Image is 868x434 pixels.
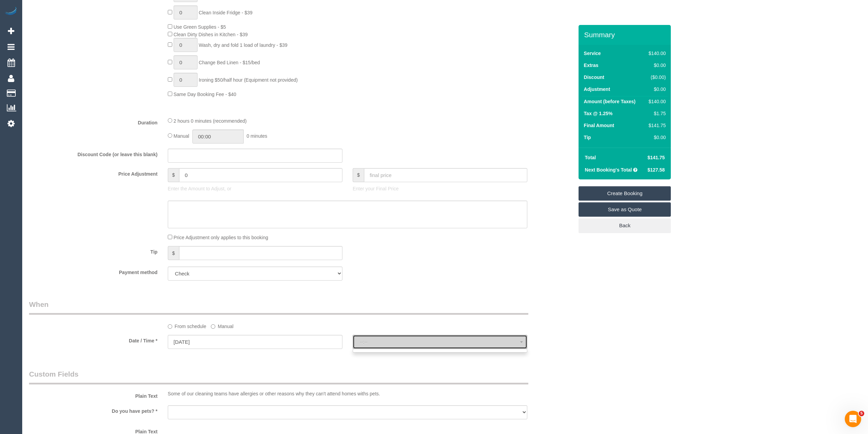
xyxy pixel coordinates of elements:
span: $ [353,168,364,182]
span: Manual [174,133,189,139]
a: Save as Quote [579,202,671,217]
span: Change Bed Linen - $15/bed [199,60,260,65]
a: Back [579,218,671,233]
label: Discount [584,74,604,81]
div: $0.00 [646,62,666,69]
div: $0.00 [646,86,666,93]
label: Tip [24,246,163,255]
label: Tax @ 1.25% [584,110,612,117]
span: $127.58 [648,167,665,173]
p: Enter your Final Price [353,185,527,192]
span: Same Day Booking Fee - $40 [174,92,236,97]
span: $141.75 [648,155,665,160]
div: ($0.00) [646,74,666,81]
label: Discount Code (or leave this blank) [24,149,163,158]
h3: Summary [584,31,667,39]
label: Tip [584,134,591,141]
label: From schedule [168,321,206,330]
span: Clean Dirty Dishes in Kitchen - $39 [174,32,248,37]
img: Automaid Logo [4,7,18,16]
label: Extras [584,62,598,69]
strong: Next Booking's Total [585,167,632,173]
span: Clean Inside Fridge - $39 [199,10,253,15]
label: Amount (before Taxes) [584,98,635,105]
div: $140.00 [646,50,666,57]
label: Payment method [24,267,163,276]
strong: Total [585,155,596,160]
label: Do you have pets? * [24,405,163,415]
button: --:-- [353,335,527,349]
label: Adjustment [584,86,610,93]
input: Manual [211,324,215,329]
span: Wash, dry and fold 1 load of laundry - $39 [199,42,287,48]
span: 0 minutes [246,133,267,139]
a: Create Booking [579,186,671,201]
span: 2 hours 0 minutes (recommended) [174,118,247,124]
span: Use Green Supplies - $5 [174,24,226,30]
div: $140.00 [646,98,666,105]
legend: Custom Fields [29,369,528,384]
legend: When [29,299,528,315]
label: Manual [211,321,233,330]
span: Price Adjustment only applies to this booking [174,235,268,240]
label: Service [584,50,601,57]
span: 5 [859,411,864,416]
span: --:-- [360,339,520,345]
label: Plain Text [24,390,163,399]
label: Duration [24,117,163,126]
div: $0.00 [646,134,666,141]
input: final price [364,168,527,182]
input: From schedule [168,324,172,329]
div: $1.75 [646,110,666,117]
p: Some of our cleaning teams have allergies or other reasons why they can't attend homes withs pets. [168,390,527,397]
input: DD/MM/YYYY [168,335,342,349]
span: Ironing $50/half hour (Equipment not provided) [199,77,298,83]
label: Final Amount [584,122,614,129]
div: $141.75 [646,122,666,129]
iframe: Intercom live chat [845,411,861,427]
label: Date / Time * [24,335,163,344]
span: $ [168,246,179,260]
label: Price Adjustment [24,168,163,177]
p: Enter the Amount to Adjust, or [168,185,342,192]
span: $ [168,168,179,182]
